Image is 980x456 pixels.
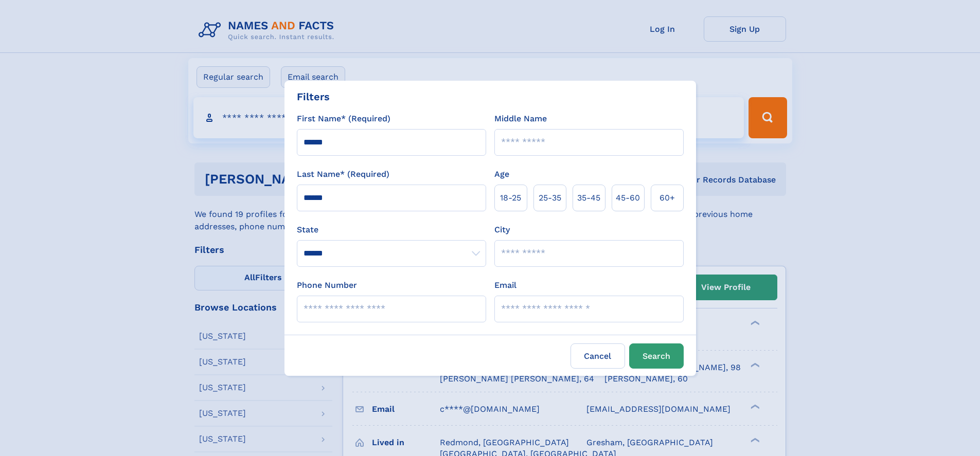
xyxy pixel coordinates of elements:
[297,113,390,125] label: First Name* (Required)
[297,279,357,291] label: Phone Number
[494,224,510,236] label: City
[297,168,389,180] label: Last Name* (Required)
[616,192,640,204] span: 45‑60
[629,343,684,369] button: Search
[297,89,330,104] div: Filters
[577,192,600,204] span: 35‑45
[500,192,521,204] span: 18‑25
[571,343,625,369] label: Cancel
[494,279,516,291] label: Email
[297,224,486,236] label: State
[494,113,547,125] label: Middle Name
[539,192,561,204] span: 25‑35
[494,168,509,180] label: Age
[660,192,675,204] span: 60+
